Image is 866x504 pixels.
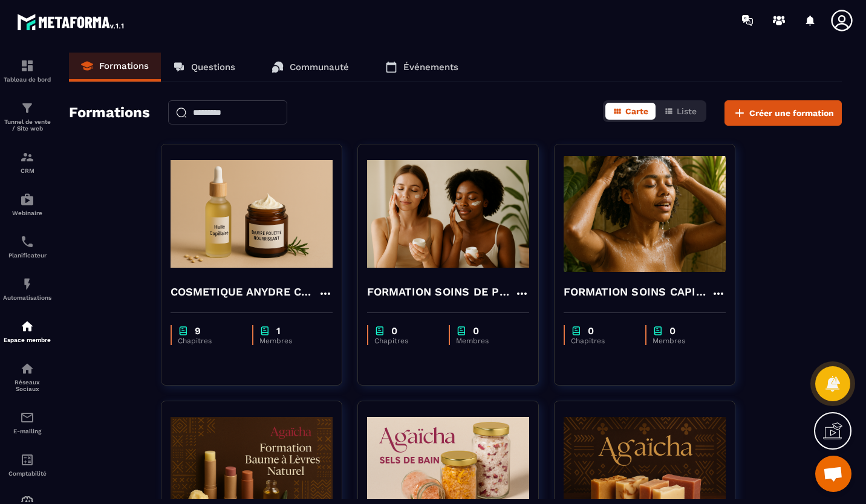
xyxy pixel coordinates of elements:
[749,107,834,119] span: Créer une formation
[20,59,34,73] img: formation
[3,268,51,310] a: automationsautomationsAutomatisations
[3,225,51,268] a: schedulerschedulerPlanificateur
[554,144,750,401] a: formation-backgroundFORMATION SOINS CAPILLAIRES NATURELSchapter0Chapitreschapter0Membres
[20,234,34,249] img: scheduler
[669,325,676,337] p: 0
[178,325,189,337] img: chapter
[3,337,51,343] p: Espace membre
[171,283,318,300] h4: COSMETIQUE ANYDRE CAPILLAIRE
[195,325,201,337] p: 9
[564,283,711,300] h4: FORMATION SOINS CAPILLAIRES NATURELS
[605,103,656,120] button: Carte
[403,62,458,73] p: Événements
[3,76,51,83] p: Tableau de bord
[724,100,842,126] button: Créer une formation
[99,60,149,71] p: Formations
[3,352,51,401] a: social-networksocial-networkRéseaux Sociaux
[69,100,150,126] h2: Formations
[161,53,247,82] a: Questions
[456,337,517,345] p: Membres
[20,410,34,425] img: email
[588,325,594,337] p: 0
[259,53,361,82] a: Communauté
[374,325,385,337] img: chapter
[367,283,515,300] h4: FORMATION SOINS DE PEAU NATURELS
[473,325,479,337] p: 0
[3,141,51,183] a: formationformationCRM
[161,144,357,401] a: formation-backgroundCOSMETIQUE ANYDRE CAPILLAIREchapter9Chapitreschapter1Membres
[391,325,397,337] p: 0
[3,428,51,435] p: E-mailing
[259,337,321,345] p: Membres
[456,325,467,337] img: chapter
[3,183,51,225] a: automationsautomationsWebinaire
[3,92,51,141] a: formationformationTunnel de vente / Site web
[171,153,333,274] img: formation-background
[653,325,663,337] img: chapter
[564,153,726,274] img: formation-background
[3,118,51,132] p: Tunnel de vente / Site web
[357,144,554,401] a: formation-backgroundFORMATION SOINS DE PEAU NATURELSchapter0Chapitreschapter0Membres
[259,325,270,337] img: chapter
[3,294,51,301] p: Automatisations
[17,11,126,33] img: logo
[373,53,470,82] a: Événements
[571,325,582,337] img: chapter
[69,53,161,82] a: Formations
[290,62,349,73] p: Communauté
[3,444,51,486] a: accountantaccountantComptabilité
[20,150,34,164] img: formation
[571,337,633,345] p: Chapitres
[20,277,34,291] img: automations
[20,361,34,376] img: social-network
[3,210,51,216] p: Webinaire
[657,103,704,120] button: Liste
[178,337,240,345] p: Chapitres
[3,167,51,174] p: CRM
[3,50,51,92] a: formationformationTableau de bord
[3,252,51,259] p: Planificateur
[677,106,697,116] span: Liste
[3,379,51,392] p: Réseaux Sociaux
[653,337,714,345] p: Membres
[20,101,34,115] img: formation
[20,319,34,334] img: automations
[367,153,529,274] img: formation-background
[191,62,235,73] p: Questions
[276,325,281,337] p: 1
[20,453,34,467] img: accountant
[374,337,437,345] p: Chapitres
[20,192,34,207] img: automations
[625,106,648,116] span: Carte
[815,456,851,492] a: Ouvrir le chat
[3,310,51,352] a: automationsautomationsEspace membre
[3,401,51,444] a: emailemailE-mailing
[3,470,51,477] p: Comptabilité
